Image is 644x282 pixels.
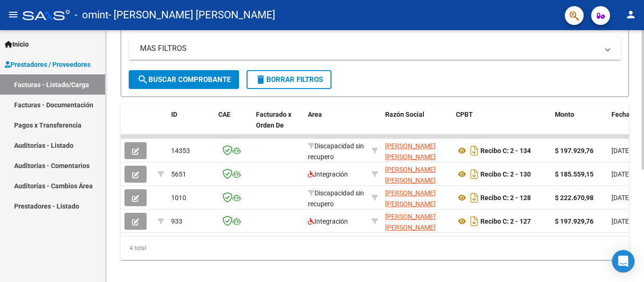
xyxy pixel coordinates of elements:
span: CAE [218,111,231,118]
span: 1010 [171,194,186,201]
div: 27202143828 [385,164,448,184]
span: Area [308,111,322,118]
button: Borrar Filtros [247,70,331,89]
span: [PERSON_NAME] [PERSON_NAME] [385,213,436,231]
datatable-header-cell: ID [167,105,215,146]
span: Inicio [5,39,29,49]
mat-icon: delete [255,74,266,85]
button: Buscar Comprobante [129,70,239,89]
datatable-header-cell: Monto [551,105,608,146]
span: [PERSON_NAME] [PERSON_NAME] [385,166,436,184]
span: [DATE] [611,194,631,201]
strong: Recibo C: 2 - 130 [480,170,531,178]
span: Discapacidad sin recupero [308,189,364,208]
span: Facturado x Orden De [256,111,291,129]
mat-expansion-panel-header: MAS FILTROS [129,37,621,60]
span: [DATE] [611,170,631,178]
strong: Recibo C: 2 - 127 [480,218,531,225]
span: ID [171,111,177,118]
i: Descargar documento [468,143,480,158]
mat-icon: search [137,74,149,85]
span: Discapacidad sin recupero [308,142,364,161]
span: 5651 [171,170,186,178]
span: 14353 [171,147,190,154]
i: Descargar documento [468,167,480,182]
div: 4 total [121,236,629,260]
div: 27202143828 [385,211,448,231]
i: Descargar documento [468,214,480,229]
div: Open Intercom Messenger [612,250,635,273]
mat-icon: person [625,9,636,20]
strong: Recibo C: 2 - 128 [480,194,531,201]
span: - [PERSON_NAME] [PERSON_NAME] [108,5,275,25]
span: Integración [308,218,348,225]
div: 27202143828 [385,188,448,208]
div: 27202143828 [385,141,448,161]
span: Buscar Comprobante [137,75,231,84]
span: Monto [555,111,574,118]
span: 933 [171,218,182,225]
datatable-header-cell: Razón Social [381,105,452,146]
span: Prestadores / Proveedores [5,59,91,70]
datatable-header-cell: Area [304,105,368,146]
span: [PERSON_NAME] [PERSON_NAME] [385,142,436,161]
i: Descargar documento [468,190,480,205]
datatable-header-cell: CPBT [452,105,551,146]
span: [DATE] [611,218,631,225]
span: Integración [308,170,348,178]
mat-icon: menu [8,9,19,20]
strong: $ 185.559,15 [555,170,594,178]
datatable-header-cell: Facturado x Orden De [252,105,304,146]
span: - omint [74,5,108,25]
span: [DATE] [611,147,631,154]
strong: Recibo C: 2 - 134 [480,147,531,154]
span: [PERSON_NAME] [PERSON_NAME] [385,189,436,208]
datatable-header-cell: CAE [215,105,252,146]
strong: $ 197.929,76 [555,218,594,225]
span: CPBT [456,111,473,118]
strong: $ 197.929,76 [555,147,594,154]
span: Razón Social [385,111,424,118]
strong: $ 222.670,98 [555,194,594,201]
span: Borrar Filtros [255,75,323,84]
mat-panel-title: MAS FILTROS [140,43,598,54]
